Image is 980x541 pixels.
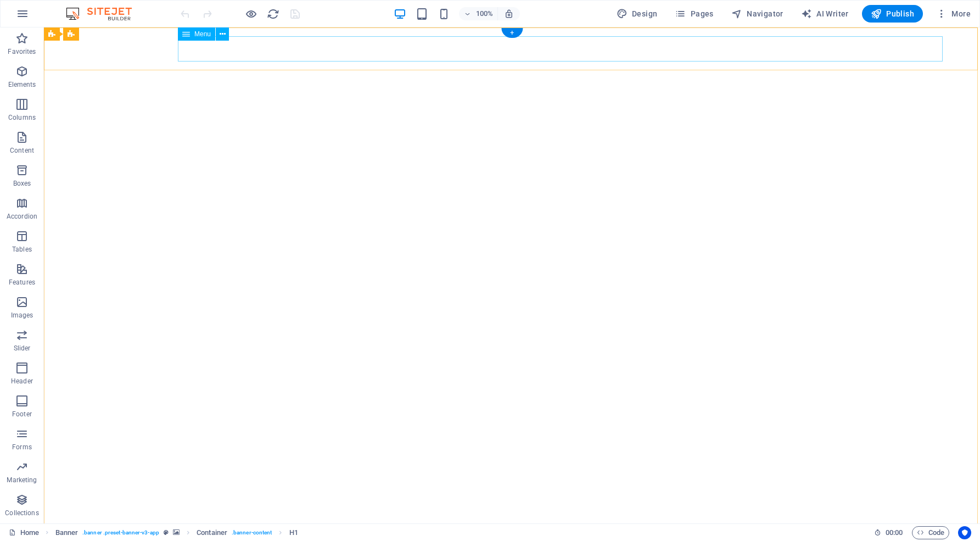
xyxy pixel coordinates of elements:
[893,528,895,537] span: :
[617,8,658,19] span: Design
[886,526,903,539] span: 00 00
[289,526,298,539] span: Click to select. Double-click to edit
[936,8,971,19] span: More
[7,476,37,484] p: Marketing
[12,245,32,254] p: Tables
[727,5,788,23] button: Navigator
[801,8,849,19] span: AI Writer
[670,5,718,23] button: Pages
[266,7,279,20] button: reload
[9,526,39,539] a: Click to cancel selection. Double-click to open Pages
[12,410,32,419] p: Footer
[11,377,33,386] p: Header
[871,8,914,19] span: Publish
[63,7,145,20] img: Editor Logo
[164,529,169,536] i: This element is a customizable preset
[912,526,949,539] button: Code
[862,5,923,23] button: Publish
[12,443,32,451] p: Forms
[932,5,975,23] button: More
[13,179,31,188] p: Boxes
[55,526,298,539] nav: breadcrumb
[675,8,713,19] span: Pages
[5,509,38,517] p: Collections
[8,113,36,122] p: Columns
[14,344,31,353] p: Slider
[612,5,662,23] button: Design
[8,47,36,56] p: Favorites
[958,526,971,539] button: Usercentrics
[797,5,853,23] button: AI Writer
[504,9,514,19] i: On resize automatically adjust zoom level to fit chosen device.
[267,8,279,20] i: Reload page
[173,529,180,536] i: This element contains a background
[917,526,944,539] span: Code
[82,526,159,539] span: . banner .preset-banner-v3-app
[731,8,783,19] span: Navigator
[232,526,272,539] span: . banner-content
[197,526,227,539] span: Click to select. Double-click to edit
[459,7,498,20] button: 100%
[7,212,37,221] p: Accordion
[501,28,523,38] div: +
[8,80,36,89] p: Elements
[194,31,211,37] span: Menu
[10,146,34,155] p: Content
[55,526,79,539] span: Click to select. Double-click to edit
[9,278,35,287] p: Features
[475,7,493,20] h6: 100%
[11,311,33,320] p: Images
[874,526,903,539] h6: Session time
